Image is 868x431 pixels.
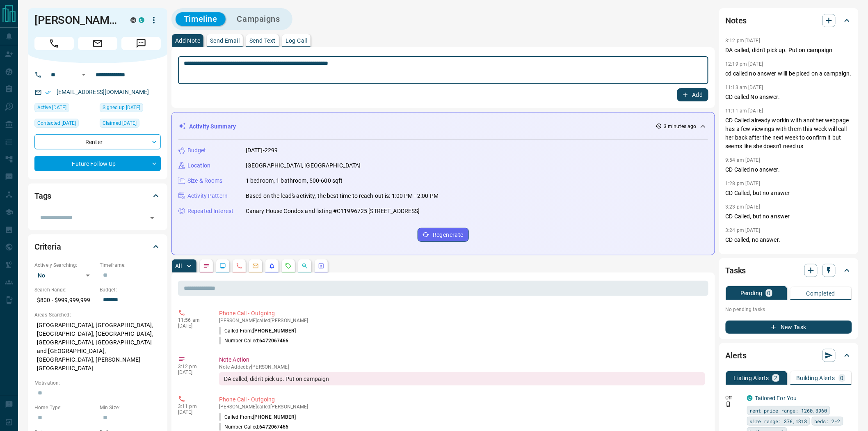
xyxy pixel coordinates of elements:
[34,293,96,307] p: $800 - $999,999,999
[726,236,852,244] p: CD called, no answer.
[726,14,747,27] h2: Notes
[178,323,207,329] p: [DATE]
[774,375,777,381] p: 2
[45,89,51,95] svg: Email Verified
[726,11,852,30] div: Notes
[34,311,161,319] p: Areas Searched:
[726,321,852,334] button: New Task
[726,212,852,221] p: CD Called, but no answer
[175,263,182,269] p: All
[34,134,161,149] div: Renter
[246,161,361,170] p: [GEOGRAPHIC_DATA], [GEOGRAPHIC_DATA]
[740,290,763,296] p: Pending
[219,337,289,344] p: Number Called:
[34,37,74,50] span: Call
[34,237,161,257] div: Criteria
[269,263,275,269] svg: Listing Alerts
[726,227,761,233] p: 3:24 pm [DATE]
[726,264,746,277] h2: Tasks
[178,403,207,409] p: 3:11 pm
[260,338,289,344] span: 6472067466
[726,61,763,67] p: 12:19 pm [DATE]
[78,37,117,50] span: Email
[187,177,223,185] p: Size & Rooms
[219,372,705,385] div: DA called, didn't pick up. Put on campaign
[249,38,276,44] p: Send Text
[418,228,469,242] button: Regenerate
[677,88,708,101] button: Add
[841,375,844,381] p: 0
[806,291,836,296] p: Completed
[726,261,852,280] div: Tasks
[726,108,763,114] p: 11:11 am [DATE]
[726,346,852,365] div: Alerts
[797,375,836,381] p: Building Alerts
[203,263,210,269] svg: Notes
[726,46,852,55] p: DA called, didn't pick up. Put on campaign
[34,14,118,27] h1: [PERSON_NAME]
[178,364,207,369] p: 3:12 pm
[726,165,852,174] p: CD Called no answer.
[219,423,289,431] p: Number Called:
[100,103,161,115] div: Fri Jul 20 2018
[187,161,210,170] p: Location
[285,263,292,269] svg: Requests
[187,207,233,215] p: Repeated Interest
[750,417,807,425] span: size range: 376,1318
[34,269,96,282] div: No
[219,395,705,404] p: Phone Call - Outgoing
[302,263,308,269] svg: Opportunities
[178,119,708,134] div: Activity Summary3 minutes ago
[100,261,161,269] p: Timeframe:
[229,12,288,26] button: Campaigns
[755,395,797,401] a: Tailored For You
[726,116,852,151] p: CD Called already workin with another webpage has a few viewings with them this week will call he...
[750,406,827,415] span: rent price range: 1260,3960
[664,123,696,130] p: 3 minutes ago
[219,309,705,318] p: Phone Call - Outgoing
[726,189,852,197] p: CD Called, but no answer
[34,286,96,293] p: Search Range:
[187,146,206,155] p: Budget
[734,375,770,381] p: Listing Alerts
[178,369,207,375] p: [DATE]
[726,394,742,401] p: Off
[747,395,753,401] div: condos.ca
[178,317,207,323] p: 11:56 am
[37,103,66,112] span: Active [DATE]
[726,93,852,101] p: CD called No answer.
[726,38,761,44] p: 3:12 pm [DATE]
[726,349,747,362] h2: Alerts
[767,290,771,296] p: 0
[219,404,705,410] p: [PERSON_NAME] called [PERSON_NAME]
[130,17,136,23] div: mrloft.ca
[100,286,161,293] p: Budget:
[79,70,89,80] button: Open
[726,303,852,316] p: No pending tasks
[815,417,841,425] span: beds: 2-2
[100,404,161,411] p: Min Size:
[175,38,200,44] p: Add Note
[103,119,137,127] span: Claimed [DATE]
[34,119,96,130] div: Tue Aug 12 2025
[139,17,144,23] div: condos.ca
[219,327,296,335] p: Called From:
[34,404,96,411] p: Home Type:
[34,240,61,253] h2: Criteria
[57,89,149,95] a: [EMAIL_ADDRESS][DOMAIN_NAME]
[34,156,161,171] div: Future Follow Up
[219,318,705,323] p: [PERSON_NAME] called [PERSON_NAME]
[726,69,852,78] p: cd called no answer willl be plced on a campaign.
[726,157,761,163] p: 9:54 am [DATE]
[726,85,763,90] p: 11:13 am [DATE]
[34,189,51,202] h2: Tags
[726,401,731,407] svg: Push Notification Only
[219,413,296,421] p: Called From:
[189,122,236,131] p: Activity Summary
[318,263,324,269] svg: Agent Actions
[260,424,289,430] span: 6472067466
[219,355,705,364] p: Note Action
[210,38,240,44] p: Send Email
[146,212,158,224] button: Open
[34,103,96,115] div: Fri Aug 15 2025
